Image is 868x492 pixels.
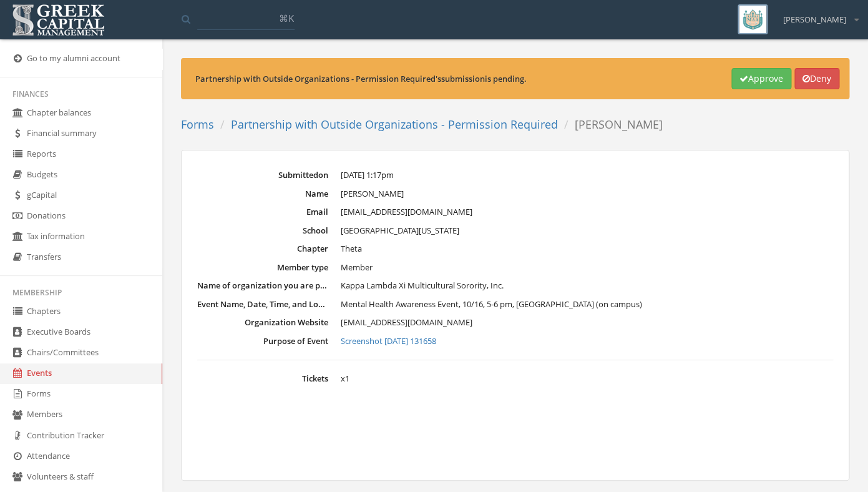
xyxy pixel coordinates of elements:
a: Forms [181,117,214,132]
a: Partnership with Outside Organizations - Permission Required [231,117,558,132]
dd: [PERSON_NAME] [341,188,833,200]
dd: [EMAIL_ADDRESS][DOMAIN_NAME] [341,206,833,219]
dd: Member [341,262,833,274]
span: Kappa Lambda Xi Multicultural Sorority, Inc. [341,280,504,291]
li: [PERSON_NAME] [558,117,663,133]
div: [PERSON_NAME] [775,4,859,26]
dt: Organization Website [197,317,328,328]
span: [DATE] 1:17pm [341,169,394,180]
dt: Tickets [197,373,328,385]
button: Approve [731,68,791,89]
button: Deny [794,68,839,89]
dd: Theta [341,243,833,255]
dt: Email [197,206,328,218]
dd: [GEOGRAPHIC_DATA][US_STATE] [341,225,833,237]
dt: Member type [197,262,328,273]
dt: Submitted on [197,169,328,181]
dd: x 1 [341,373,833,385]
dt: School [197,225,328,237]
span: ⌘K [279,12,294,24]
span: Mental Health Awareness Event, 10/16, 5-6 pm, [GEOGRAPHIC_DATA] (on campus) [341,298,642,310]
dt: Name of organization you are partnering with? [197,280,328,292]
a: Screenshot [DATE] 131658 [341,335,833,348]
dt: Chapter [197,243,328,255]
span: [PERSON_NAME] [783,14,846,26]
dt: Purpose of Event [197,335,328,347]
dt: Event Name, Date, Time, and Location [197,298,328,310]
dt: Name [197,188,328,200]
div: Partnership with Outside Organizations - Permission Required 's submission is pending. [195,73,732,85]
span: [EMAIL_ADDRESS][DOMAIN_NAME] [341,317,472,328]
